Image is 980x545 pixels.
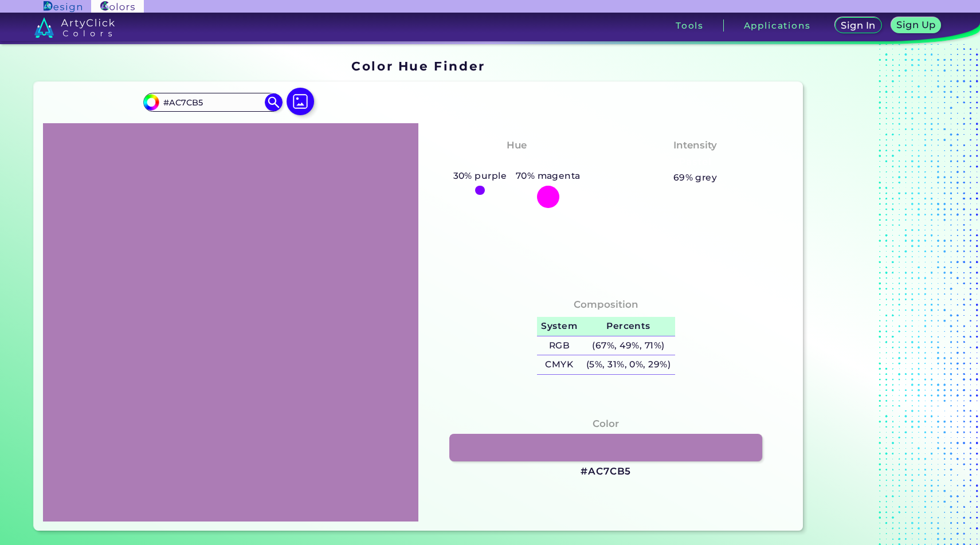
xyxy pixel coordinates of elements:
h3: Applications [744,21,811,30]
img: icon search [265,93,282,111]
h1: Color Hue Finder [351,57,485,75]
h5: 69% grey [673,170,718,185]
h4: Hue [507,137,527,154]
h5: (67%, 49%, 71%) [582,336,675,355]
h4: Intensity [673,137,717,154]
img: ArtyClick Design logo [44,1,82,12]
h5: System [537,317,582,336]
a: Sign Up [893,18,939,33]
h3: Purply Magenta [469,155,565,169]
h4: Composition [574,296,638,313]
h3: Tools [676,21,704,30]
h5: (5%, 31%, 0%, 29%) [582,355,675,374]
img: logo_artyclick_colors_white.svg [34,17,115,38]
h3: Pastel [674,155,717,169]
h3: #AC7CB5 [581,465,631,479]
h5: Sign In [842,21,873,30]
h5: 70% magenta [511,168,585,183]
img: icon picture [287,88,314,115]
h4: Color [593,415,619,432]
h5: Percents [582,317,675,336]
a: Sign In [837,18,879,33]
h5: Sign Up [899,21,934,29]
input: type color.. [159,95,266,110]
h5: 30% purple [449,168,511,183]
h5: CMYK [537,355,582,374]
h5: RGB [537,336,582,355]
